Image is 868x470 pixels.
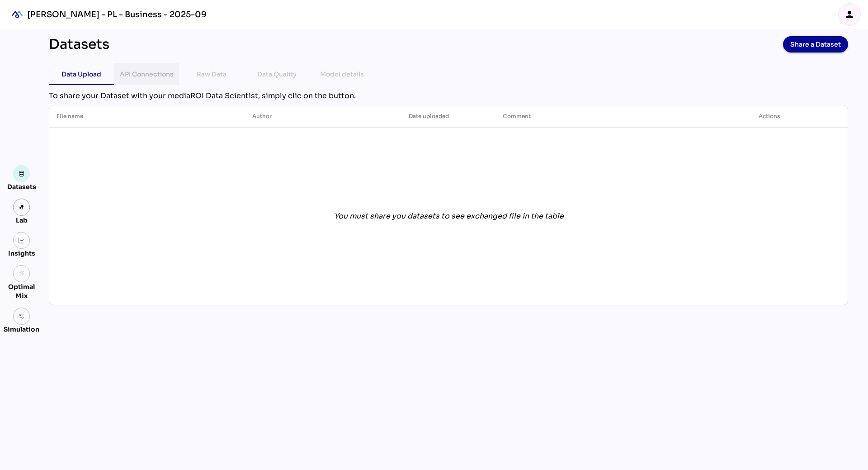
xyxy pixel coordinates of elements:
i: person [844,9,855,20]
div: API Connections [120,69,174,80]
div: To share your Dataset with your mediaROI Data Scientist, simply clic on the button. [49,90,848,101]
div: Datasets [49,36,109,52]
div: Simulation [4,325,39,334]
img: lab.svg [19,204,25,210]
button: Share a Dataset [783,36,848,52]
th: File name [49,105,245,127]
th: Comment [495,105,691,127]
th: Date uploaded [401,105,495,127]
div: Data Upload [61,69,101,80]
img: data.svg [19,171,25,177]
div: Datasets [7,182,36,191]
span: Share a Dataset [790,38,841,51]
i: grain [19,271,25,277]
div: mediaROI [7,5,27,24]
div: Insights [8,249,35,258]
img: settings.svg [19,313,25,319]
div: [PERSON_NAME] - PL - Business - 2025-09 [27,9,207,20]
img: graph.svg [19,237,25,244]
th: Author [245,105,401,127]
div: Data Quality [257,69,297,80]
div: Model details [320,69,364,80]
div: Lab [12,216,32,225]
div: You must share you datasets to see exchanged file in the table [334,211,564,222]
div: Optimal Mix [4,282,39,300]
div: Raw Data [197,69,226,80]
th: Actions [691,105,848,127]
